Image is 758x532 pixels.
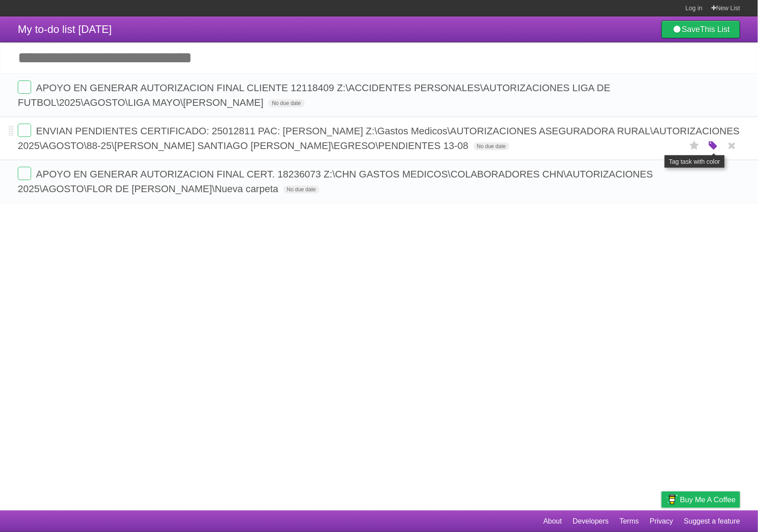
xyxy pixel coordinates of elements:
img: Buy me a coffee [666,492,678,507]
span: ENVIAN PENDIENTES CERTIFICADO: 25012811 PAC: [PERSON_NAME] Z:\Gastos Medicos\AUTORIZACIONES ASEGU... [18,125,740,151]
span: APOYO EN GENERAR AUTORIZACION FINAL CLIENTE 12118409 Z:\ACCIDENTES PERSONALES\AUTORIZACIONES LIGA... [18,82,610,108]
a: Buy me a coffee [662,492,740,508]
span: No due date [283,185,319,193]
b: This List [700,25,730,34]
a: Suggest a feature [684,513,740,530]
span: Buy me a coffee [680,492,736,508]
a: About [543,513,562,530]
a: Terms [620,513,639,530]
a: Developers [573,513,609,530]
label: Star task [686,138,703,153]
span: No due date [474,142,510,150]
a: Privacy [650,513,673,530]
label: Done [18,167,31,180]
span: My to-do list [DATE] [18,23,112,35]
a: SaveThis List [662,20,740,38]
label: Done [18,81,31,94]
label: Done [18,124,31,137]
span: No due date [268,99,304,107]
span: APOYO EN GENERAR AUTORIZACION FINAL CERT. 18236073 Z:\CHN GASTOS MEDICOS\COLABORADORES CHN\AUTORI... [18,169,653,194]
